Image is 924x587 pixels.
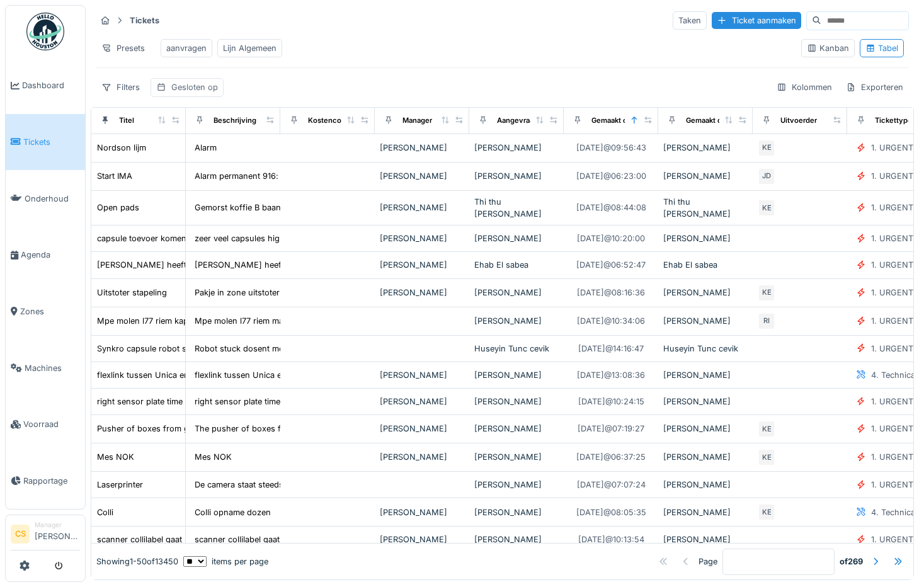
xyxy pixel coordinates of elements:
div: [DATE] @ 10:20:00 [577,232,645,244]
div: Ehab El sabea [663,259,748,271]
div: Kanban [807,42,849,54]
div: [DATE] @ 13:08:36 [577,369,645,381]
div: [PERSON_NAME] [474,423,559,435]
div: Ticket aanmaken [712,12,801,29]
div: [PERSON_NAME] [380,202,464,214]
div: [PERSON_NAME] [380,533,464,545]
div: [PERSON_NAME] [380,506,464,518]
div: KE [758,199,775,217]
img: Badge_color-CXgf-gQk.svg [26,13,64,50]
div: [PERSON_NAME] [380,232,464,244]
a: Onderhoud [6,170,85,227]
div: De camera staat steeds in het rood Opschrift i... [195,479,379,491]
div: [PERSON_NAME] [663,423,748,435]
div: [DATE] @ 08:16:36 [577,287,645,299]
div: Taken [673,11,707,30]
div: Manager [402,115,432,126]
div: Mpe molen l77 riem maalrollen tanden weg. [195,315,361,327]
a: Rapportage [6,453,85,510]
div: Titel [119,115,134,126]
div: [PERSON_NAME] [380,396,464,407]
div: [DATE] @ 07:07:24 [577,479,646,491]
div: Gemorst koffie B baan 5 & 6 [195,202,304,214]
div: [PERSON_NAME] [474,479,559,491]
div: [DATE] @ 06:37:25 [576,451,646,463]
div: [PERSON_NAME] [474,142,559,154]
div: KE [758,503,775,521]
div: [PERSON_NAME] [380,287,464,299]
div: Uitvoerder [780,115,817,126]
div: Gemaakt op [591,115,632,126]
div: [DATE] @ 07:19:27 [578,423,644,435]
div: Aangevraagd door [497,115,560,126]
span: Rapportage [23,475,80,487]
div: right sensor plate time out [97,396,198,407]
div: JD [758,168,775,185]
div: Mpe molen l77 riem kapot [97,315,196,327]
div: [PERSON_NAME] [474,396,559,407]
div: Filters [96,78,145,96]
div: [DATE] @ 10:24:15 [578,396,644,407]
strong: Tickets [125,14,164,26]
div: [PERSON_NAME] heeft een extra sneetje in zak [195,259,377,271]
a: Zones [6,283,85,340]
div: KE [758,448,775,466]
div: [DATE] @ 06:52:47 [576,259,646,271]
span: Dashboard [22,79,80,91]
div: Synkro capsule robot stuck [97,343,203,355]
div: Nordson lijm [97,142,146,154]
div: Gemaakt door [686,115,733,126]
div: Exporteren [840,78,909,96]
div: KE [758,284,775,302]
div: [DATE] @ 06:23:00 [576,170,646,182]
div: flexlink tussen Unica en 577 maakt een vies lawaai [97,369,290,381]
a: Machines [6,339,85,396]
div: Robot stuck dosent move [195,343,293,355]
div: [PERSON_NAME] heeft een extra sneetje in zak [97,259,279,271]
div: items per page [183,556,268,567]
div: [PERSON_NAME] [474,369,559,381]
div: Colli opname dozen [195,506,271,518]
div: Pakje in zone uitstoter stapeling [195,287,317,299]
div: Gesloten op [171,81,218,93]
div: Mes NOK [97,451,134,463]
div: [PERSON_NAME] [663,369,748,381]
div: [DATE] @ 09:56:43 [576,142,646,154]
div: Tabel [865,42,898,54]
div: [PERSON_NAME] [663,170,748,182]
div: Laserprinter [97,479,143,491]
div: flexlink tussen Unica en 577 maakt een vies law... [195,369,384,381]
span: Onderhoud [25,193,80,205]
div: capsule toevoer komen cups dubbel of geen cups in mal [97,232,316,244]
div: Tickettype [875,115,912,126]
span: Zones [20,305,80,317]
a: Voorraad [6,396,85,453]
div: [PERSON_NAME] [474,315,559,327]
div: Uitstoter stapeling [97,287,167,299]
div: [PERSON_NAME] [663,315,748,327]
div: Ehab El sabea [474,259,559,271]
li: [PERSON_NAME] [35,520,80,547]
div: [PERSON_NAME] [663,142,748,154]
div: Mes NOK [195,451,232,463]
div: Page [699,556,717,567]
div: Colli [97,506,113,518]
div: Kostencode [308,115,350,126]
div: [PERSON_NAME] [380,451,464,463]
div: KE [758,420,775,438]
div: [DATE] @ 08:05:35 [576,506,646,518]
div: [PERSON_NAME] [663,451,748,463]
div: Thi thu [PERSON_NAME] [663,196,748,220]
div: [PERSON_NAME] [474,451,559,463]
div: [PERSON_NAME] [380,369,464,381]
a: Dashboard [6,57,85,114]
div: [PERSON_NAME] [380,170,464,182]
a: Agenda [6,227,85,283]
div: [PERSON_NAME] [663,506,748,518]
div: Showing 1 - 50 of 13450 [96,556,178,567]
li: CS [11,525,30,544]
div: aanvragen [166,42,207,54]
div: [PERSON_NAME] [663,479,748,491]
div: zeer veel capsules high after denester , [195,232,346,244]
div: [PERSON_NAME] [380,259,464,271]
